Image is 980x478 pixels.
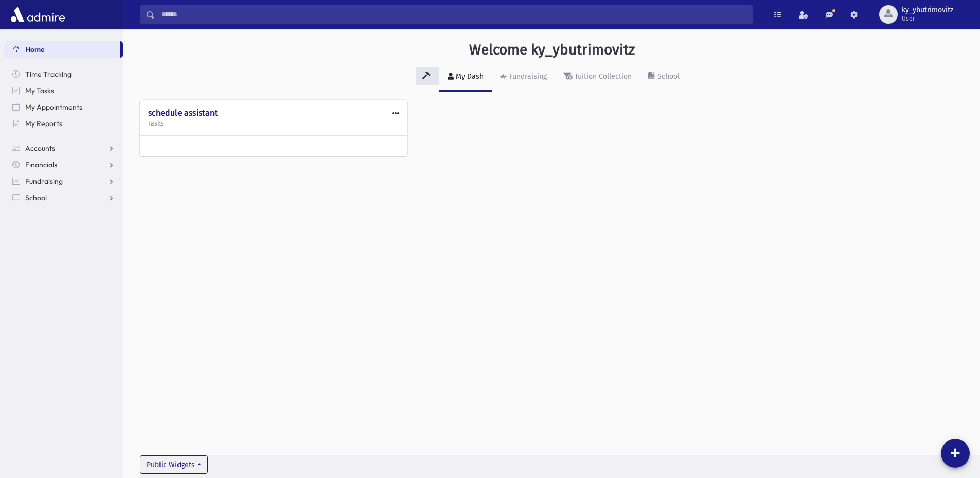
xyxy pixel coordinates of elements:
[4,189,123,206] a: School
[902,6,953,14] span: ky_ybutrimovitz
[25,69,72,79] span: Time Tracking
[4,99,123,115] a: My Appointments
[4,82,123,99] a: My Tasks
[8,4,67,25] img: AdmirePro
[573,72,632,81] div: Tuition Collection
[4,66,123,82] a: Time Tracking
[25,160,57,169] span: Financials
[25,193,47,202] span: School
[941,439,970,468] button: Add New Widget
[140,455,208,474] button: Public Widgets
[507,72,547,81] div: Fundraising
[469,41,635,59] h3: Welcome ky_ybutrimovitz
[454,72,484,81] div: My Dash
[148,108,399,118] h4: schedule assistant
[640,63,688,92] a: School
[148,120,399,127] h5: Tasks
[25,176,63,186] span: Fundraising
[4,156,123,173] a: Financials
[902,14,953,23] span: User
[155,5,753,24] input: Search
[4,41,120,58] a: Home
[25,102,82,112] span: My Appointments
[25,144,55,153] span: Accounts
[555,63,640,92] a: Tuition Collection
[25,45,45,54] span: Home
[492,63,555,92] a: Fundraising
[4,173,123,189] a: Fundraising
[439,63,492,92] a: My Dash
[25,86,54,95] span: My Tasks
[25,119,62,128] span: My Reports
[4,115,123,132] a: My Reports
[4,140,123,156] a: Accounts
[655,72,680,81] div: School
